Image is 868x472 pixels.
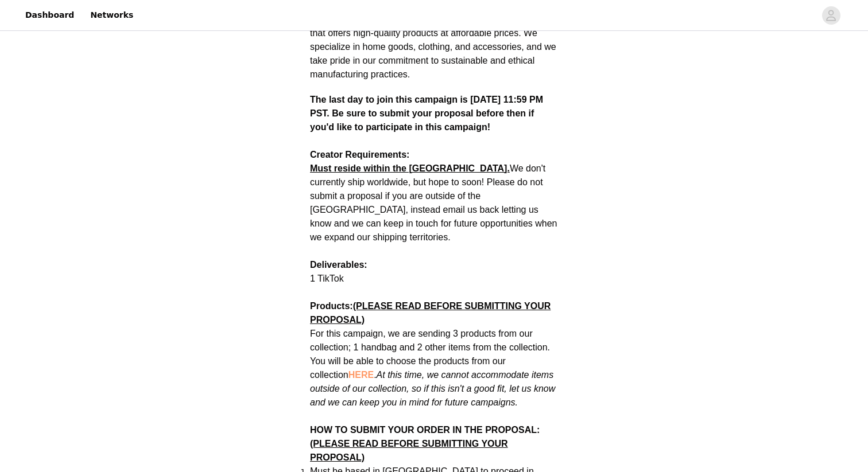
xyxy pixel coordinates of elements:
strong: Creator Requirements: [310,150,409,159]
a: Networks [83,2,140,28]
strong: HOW TO SUBMIT YOUR ORDER IN THE PROPOSAL: [310,425,540,462]
span: (PLEASE READ BEFORE SUBMITTING YOUR PROPOSAL) [310,439,508,462]
span: Quince is a factory-direct brand that offers high-quality products at affordable prices. We speci... [310,14,556,79]
span: For this campaign, we are sending 3 products from our collection; 1 handbag and 2 other items fro... [310,329,555,407]
strong: The last day to join this campaign is [DATE] 11:59 PM PST. Be sure to submit your proposal before... [310,95,543,132]
span: 1 TikTok [310,274,344,283]
em: At this time, we cannot accommodate items outside of our collection, so if this isn't a good fit,... [310,370,555,407]
a: HERE [348,370,374,380]
span: We don't currently ship worldwide, but hope to soon! Please do not submit a proposal if you are o... [310,163,557,242]
div: avatar [826,6,836,25]
strong: Must reside within the [GEOGRAPHIC_DATA]. [310,163,510,173]
strong: Products: [310,301,551,325]
span: (PLEASE READ BEFORE SUBMITTING YOUR PROPOSAL) [310,301,551,325]
strong: Deliverables: [310,260,367,270]
a: Dashboard [18,2,81,28]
